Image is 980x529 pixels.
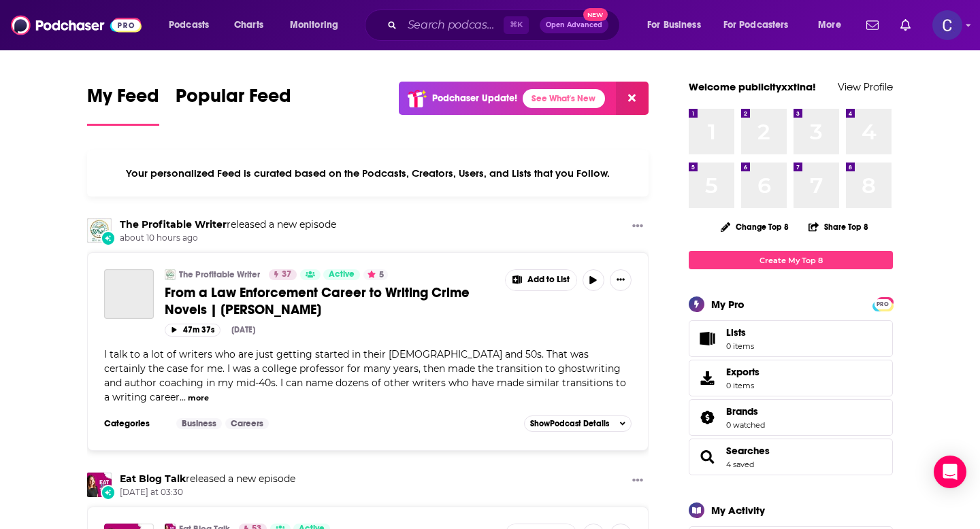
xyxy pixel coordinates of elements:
a: Exports [689,360,893,396]
button: Share Top 8 [808,214,869,240]
img: Podchaser - Follow, Share and Rate Podcasts [11,12,142,38]
p: Podchaser Update! [432,92,517,104]
button: Show profile menu [932,10,962,40]
div: My Pro [711,298,745,311]
span: More [818,16,841,35]
span: Charts [234,16,263,35]
a: Brands [693,408,721,427]
span: For Business [647,16,701,35]
a: 37 [269,269,297,280]
a: My Feed [87,84,159,126]
a: Lists [689,320,893,357]
a: 0 watched [726,420,765,430]
button: open menu [280,14,356,36]
div: Open Intercom Messenger [934,456,966,488]
a: PRO [875,298,891,309]
a: 4 saved [726,460,754,469]
img: The Profitable Writer [87,218,112,243]
span: Logged in as publicityxxtina [932,10,962,40]
button: 47m 37s [165,324,220,337]
img: The Profitable Writer [165,269,176,280]
div: [DATE] [231,325,255,335]
a: The Profitable Writer [179,269,260,280]
button: Open AdvancedNew [540,17,608,33]
span: Active [329,268,355,281]
span: ⌘ K [504,16,529,34]
button: open menu [159,14,227,36]
span: 0 items [726,381,759,390]
span: From a Law Enforcement Career to Writing Crime Novels | [PERSON_NAME] [165,284,470,318]
span: Searches [689,439,893,475]
a: From a Law Enforcement Career to Writing Crime Novels | Patrick O'Donnell [104,269,154,319]
div: My Activity [711,504,765,517]
span: Open Advanced [546,22,602,29]
h3: Categories [104,418,165,429]
button: Show More Button [627,218,649,235]
div: Your personalized Feed is curated based on the Podcasts, Creators, Users, and Lists that you Follow. [87,150,649,197]
span: Exports [726,366,759,378]
a: Charts [225,14,272,36]
span: Podcasts [169,16,209,35]
a: Business [176,418,222,429]
input: Search podcasts, credits, & more... [402,14,504,36]
span: Monitoring [290,16,338,35]
span: Lists [726,326,754,339]
button: more [188,392,209,404]
button: Change Top 8 [713,218,797,235]
span: Add to List [527,275,570,285]
a: Active [323,269,360,280]
span: ... [180,391,186,403]
span: Brands [689,399,893,436]
button: Show More Button [506,270,576,290]
span: 0 items [726,341,754,351]
a: See What's New [523,89,605,108]
button: Show More Button [627,473,649,490]
a: Searches [693,447,721,466]
a: Brands [726,405,765,417]
a: Searches [726,445,770,457]
a: The Profitable Writer [120,218,227,231]
a: Careers [225,418,269,429]
span: Show Podcast Details [530,419,609,428]
button: ShowPodcast Details [524,415,632,432]
span: PRO [875,299,891,309]
img: User Profile [932,10,962,40]
button: open menu [638,14,718,36]
button: Show More Button [610,269,632,291]
h3: released a new episode [120,218,336,231]
span: [DATE] at 03:30 [120,487,295,498]
span: Exports [693,369,721,388]
a: From a Law Enforcement Career to Writing Crime Novels | [PERSON_NAME] [165,284,495,318]
button: open menu [808,14,858,36]
a: Show notifications dropdown [895,14,916,37]
img: Eat Blog Talk [87,473,112,497]
button: 5 [363,269,388,280]
a: Welcome publicityxxtina! [689,80,816,93]
a: Eat Blog Talk [120,473,186,485]
span: Lists [693,329,721,348]
span: Popular Feed [176,84,291,116]
a: Show notifications dropdown [861,14,884,37]
a: Popular Feed [176,84,291,126]
span: about 10 hours ago [120,233,336,244]
h3: released a new episode [120,473,295,485]
a: Create My Top 8 [689,251,893,269]
span: My Feed [87,84,159,116]
span: For Podcasters [723,16,789,35]
span: 37 [282,268,291,281]
button: open menu [715,14,808,36]
a: View Profile [838,80,893,93]
div: New Episode [101,485,116,500]
div: New Episode [101,231,116,245]
span: Brands [726,405,758,417]
span: Lists [726,326,746,339]
span: I talk to a lot of writers who are just getting started in their [DEMOGRAPHIC_DATA] and 50s. That... [104,348,626,403]
span: New [583,8,608,21]
div: Search podcasts, credits, & more... [378,10,633,41]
